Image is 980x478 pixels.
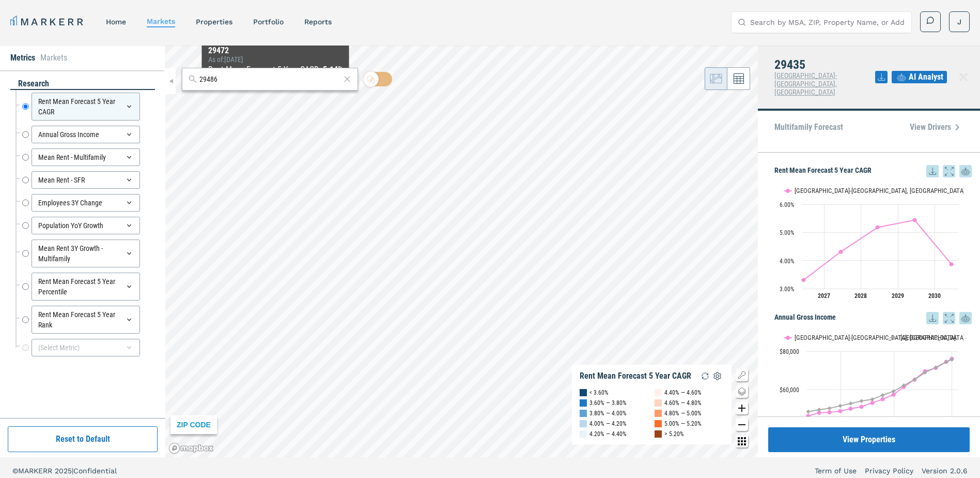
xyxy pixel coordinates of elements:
[780,386,799,394] text: $60,000
[795,334,965,341] text: [GEOGRAPHIC_DATA]-[GEOGRAPHIC_DATA], [GEOGRAPHIC_DATA]
[780,201,795,208] text: 6.00%
[736,402,748,414] button: Zoom in map button
[736,385,748,398] button: Change style map button
[32,93,140,121] div: Rent Mean Forecast 5 Year CAGR
[253,18,284,26] a: Portfolio
[957,17,961,27] span: J
[664,408,702,419] div: 4.80% — 5.00%
[950,262,954,266] path: Friday, 14 Jun, 20:00, 3.87. Charleston-North Charleston, SC.
[768,427,970,452] button: View Properties
[913,378,917,382] path: Tuesday, 14 Dec, 19:00, 65,256.11. USA.
[208,55,343,64] div: As of : [DATE]
[147,17,175,25] a: markets
[902,383,906,387] path: Monday, 14 Dec, 19:00, 62,151.45. USA.
[923,370,927,375] path: Wednesday, 14 Dec, 19:00, 68,880.54. USA.
[949,11,970,32] button: J
[774,324,964,454] svg: Interactive chart
[934,365,938,369] path: Thursday, 14 Dec, 19:00, 71,581.9. USA.
[10,78,155,90] div: research
[168,442,214,454] a: Mapbox logo
[664,387,702,398] div: 4.40% — 4.60%
[950,357,954,362] path: Saturday, 14 Jun, 20:00, 75,581.77. USA.
[8,426,158,452] button: Reset to Default
[806,410,811,414] path: Wednesday, 14 Dec, 19:00, 48,443.4. USA.
[892,71,947,83] button: AI Analyst
[774,123,843,131] p: Multifamily Forecast
[828,410,832,414] path: Saturday, 14 Dec, 19:00, 48,122.57. Charleston-North Charleston, SC.
[32,126,140,143] div: Annual Gross Income
[892,292,904,300] text: 2029
[208,64,343,76] div: Rent Mean Forecast 5 Year CAGR :
[736,435,748,447] button: Other options map button
[780,229,795,236] text: 5.00%
[922,466,968,476] a: Version 2.0.6
[32,217,140,234] div: Population YoY Growth
[839,250,843,254] path: Monday, 14 Jun, 20:00, 4.31. Charleston-North Charleston, SC.
[32,171,140,189] div: Mean Rent - SFR
[849,407,853,411] path: Monday, 14 Dec, 19:00, 49,979.13. Charleston-North Charleston, SC.
[854,292,867,300] text: 2028
[900,334,956,341] text: [GEOGRAPHIC_DATA]
[818,292,830,300] text: 2027
[870,397,875,401] path: Thursday, 14 Dec, 19:00, 54,882.3. USA.
[780,348,799,355] text: $80,000
[774,165,972,177] h5: Rent Mean Forecast 5 Year CAGR
[199,74,340,85] input: Search by MSA or ZIP Code
[18,467,55,475] span: MARKERR
[323,65,343,74] b: 5.14%
[664,419,702,429] div: 5.00% — 5.20%
[780,286,795,293] text: 3.00%
[817,408,821,412] path: Friday, 14 Dec, 19:00, 49,462.92. USA.
[913,218,917,222] path: Thursday, 14 Jun, 20:00, 5.44. Charleston-North Charleston, SC.
[802,278,806,282] path: Sunday, 14 Jun, 20:00, 3.31. Charleston-North Charleston, SC.
[32,273,140,301] div: Rent Mean Forecast 5 Year Percentile
[580,371,691,381] div: Rent Mean Forecast 5 Year CAGR
[208,46,343,76] div: Map Tooltip Content
[711,370,724,382] img: Settings
[876,226,880,230] path: Wednesday, 14 Jun, 20:00, 5.18. Charleston-North Charleston, SC.
[928,292,941,300] text: 2030
[806,414,811,418] path: Wednesday, 14 Dec, 19:00, 46,240.37. Charleston-North Charleston, SC.
[828,406,832,410] path: Saturday, 14 Dec, 19:00, 50,230.26. USA.
[304,18,332,26] a: reports
[73,467,117,475] span: Confidential
[10,52,35,64] li: Metrics
[750,12,905,33] input: Search by MSA, ZIP, Property Name, or Address
[106,18,126,26] a: home
[944,360,948,364] path: Saturday, 14 Dec, 19:00, 74,479.22. USA.
[815,466,857,476] a: Term of Use
[838,404,843,408] path: Sunday, 14 Dec, 19:00, 51,504.4. USA.
[774,312,972,324] h5: Annual Gross Income
[208,46,343,55] div: 29472
[32,240,140,267] div: Mean Rent 3Y Growth - Multifamily
[860,405,864,409] path: Wednesday, 14 Dec, 19:00, 51,000.41. Charleston-North Charleston, SC.
[860,399,864,403] path: Wednesday, 14 Dec, 19:00, 53,983.94. USA.
[795,187,965,195] text: [GEOGRAPHIC_DATA]-[GEOGRAPHIC_DATA], [GEOGRAPHIC_DATA]
[12,467,18,475] span: ©
[865,466,913,476] a: Privacy Policy
[589,429,627,439] div: 4.20% — 4.40%
[736,369,748,381] button: Show/Hide Legend Map Button
[664,398,702,408] div: 4.60% — 4.80%
[699,370,711,382] img: Reload Legend
[32,194,140,212] div: Employees 3Y Change
[170,415,217,434] div: ZIP CODE
[165,46,758,457] canvas: Map
[881,393,885,397] path: Friday, 14 Dec, 19:00, 57,044.4. USA.
[774,177,972,307] div: Rent Mean Forecast 5 Year CAGR. Highcharts interactive chart.
[909,71,943,83] span: AI Analyst
[774,71,837,96] span: [GEOGRAPHIC_DATA]-[GEOGRAPHIC_DATA], [GEOGRAPHIC_DATA]
[736,419,748,431] button: Zoom out map button
[10,14,85,29] a: MARKERR
[780,258,795,265] text: 4.00%
[664,429,684,439] div: > 5.20%
[589,419,627,429] div: 4.00% — 4.20%
[196,18,232,26] a: properties
[32,148,140,166] div: Mean Rent - Multifamily
[774,324,972,454] div: Annual Gross Income. Highcharts interactive chart.
[40,52,67,64] li: Markets
[892,390,896,394] path: Saturday, 14 Dec, 19:00, 59,052.65. USA.
[32,339,140,356] div: (Select Metric)
[589,408,627,419] div: 3.80% — 4.00%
